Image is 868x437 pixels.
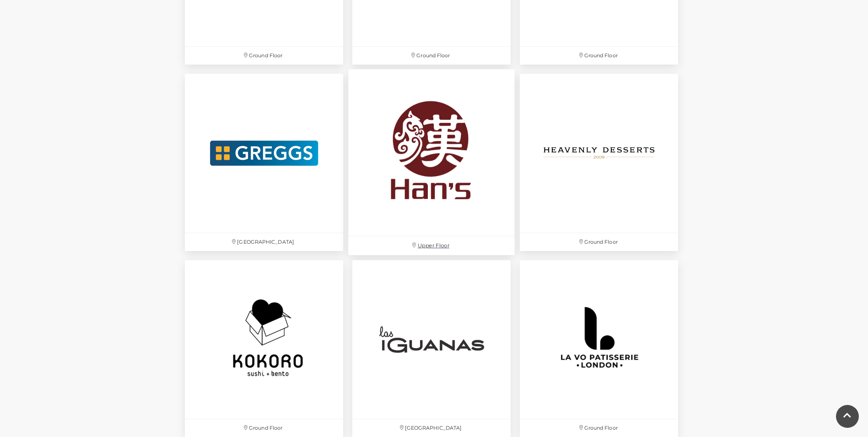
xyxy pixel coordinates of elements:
p: Ground Floor [185,47,343,65]
a: Upper Floor [344,65,520,260]
p: [GEOGRAPHIC_DATA] [352,419,511,437]
p: Ground Floor [520,233,678,251]
a: Ground Floor [515,69,683,255]
p: Ground Floor [352,47,511,65]
p: [GEOGRAPHIC_DATA] [185,233,343,251]
p: Ground Floor [520,47,678,65]
p: Ground Floor [185,419,343,437]
a: [GEOGRAPHIC_DATA] [180,69,348,255]
p: Upper Floor [348,236,515,255]
p: Ground Floor [520,419,678,437]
